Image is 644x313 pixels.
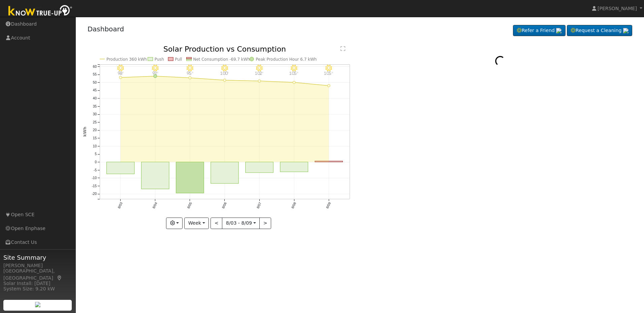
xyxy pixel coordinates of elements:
[88,25,124,33] a: Dashboard
[3,267,72,282] div: [GEOGRAPHIC_DATA], [GEOGRAPHIC_DATA]
[3,253,72,262] span: Site Summary
[556,28,561,33] img: retrieve
[623,28,629,33] img: retrieve
[513,25,566,36] a: Refer a Friend
[3,262,72,269] div: [PERSON_NAME]
[567,25,632,36] a: Request a Cleaning
[598,6,637,11] span: [PERSON_NAME]
[5,4,76,19] img: Know True-Up
[57,275,63,281] a: Map
[3,285,72,292] div: System Size: 9.20 kW
[35,302,40,307] img: retrieve
[3,280,72,287] div: Solar Install: [DATE]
